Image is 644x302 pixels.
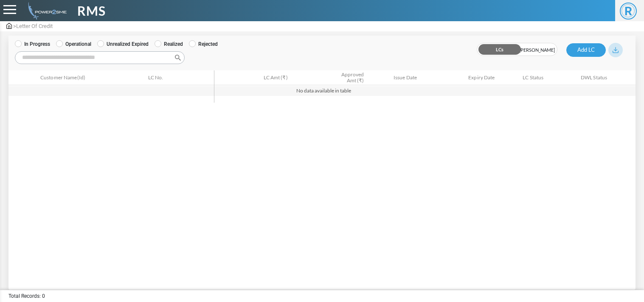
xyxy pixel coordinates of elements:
[291,70,367,85] th: Approved Amt (₹): activate to sort column ascending
[56,40,91,48] label: Operational
[443,70,520,85] th: Expiry Date: activate to sort column ascending
[25,2,67,20] img: admin
[15,40,50,48] label: In Progress
[189,40,218,48] label: Rejected
[6,23,12,29] img: admin
[517,43,557,56] span: [PERSON_NAME]
[16,23,53,29] span: Letter Of Credit
[37,70,145,85] th: Customer Name(Id): activate to sort column ascending
[578,70,636,85] th: DWL Status: activate to sort column ascending
[520,70,578,85] th: LC Status: activate to sort column ascending
[155,40,183,48] label: Realized
[477,43,517,56] span: LCs
[620,3,637,20] span: R
[8,292,45,300] span: Total Records: 0
[77,1,106,20] span: RMS
[8,70,37,85] th: &nbsp;: activate to sort column descending
[566,43,606,57] button: Add LC
[613,47,619,53] img: download_blue.svg
[214,70,291,85] th: LC Amt (₹): activate to sort column ascending
[97,40,149,48] label: Unrealized Expired
[145,70,214,85] th: LC No.: activate to sort column ascending
[15,51,185,64] input: Search:
[367,70,444,85] th: Issue Date: activate to sort column ascending
[8,86,636,96] td: No data available in table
